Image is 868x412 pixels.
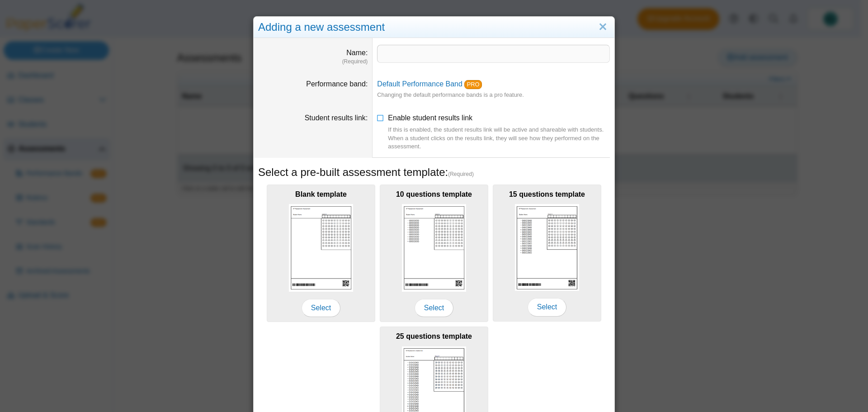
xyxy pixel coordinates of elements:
label: Name [346,49,368,57]
label: Student results link [305,114,368,122]
b: 25 questions template [396,332,472,340]
span: Select [302,299,340,317]
span: (Required) [448,170,474,178]
small: Changing the default performance bands is a pro feature. [377,91,524,98]
dfn: (Required) [258,58,368,66]
span: Select [415,299,453,317]
a: Default Performance Band [377,80,462,88]
div: If this is enabled, the student results link will be active and shareable with students. When a s... [388,126,610,151]
b: 10 questions template [396,190,472,198]
span: Select [528,298,566,316]
b: Blank template [295,190,347,198]
img: scan_sheet_blank.png [289,204,353,291]
h5: Select a pre-built assessment template: [258,165,610,180]
label: Performance band [306,80,368,88]
a: PRO [464,80,482,89]
div: Adding a new assessment [254,17,614,38]
img: scan_sheet_15_questions.png [515,204,579,291]
a: Close [596,19,610,35]
span: Enable student results link [388,114,610,151]
img: scan_sheet_10_questions.png [402,204,466,291]
b: 15 questions template [509,190,585,198]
